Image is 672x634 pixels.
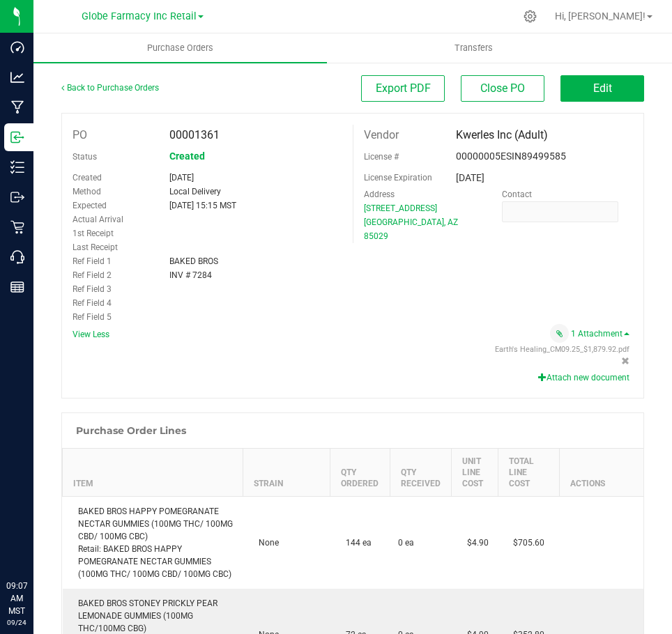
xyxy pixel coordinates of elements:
inline-svg: Analytics [10,70,24,84]
p: 09/24 [6,617,27,628]
span: Globe Farmacy Inc Retail [82,10,197,22]
label: Expected [72,199,107,212]
label: License # [364,146,399,167]
span: [DATE] [169,173,194,183]
label: 1st Receipt [72,226,114,240]
label: Contact [502,187,532,201]
a: 1 Attachment [571,329,629,339]
label: Vendor [364,125,399,146]
th: Actions [560,449,643,497]
label: Last Receipt [72,240,118,254]
iframe: Resource center [14,523,56,564]
span: Export PDF [376,82,431,95]
label: Address [364,187,395,201]
inline-svg: Manufacturing [10,100,24,114]
label: PO [72,125,87,146]
div: Manage settings [521,10,539,23]
a: Transfers [327,33,620,63]
span: [DATE] [456,172,484,183]
label: Ref Field 5 [72,310,112,324]
span: 144 ea [339,538,372,548]
label: Status [72,146,97,167]
th: Qty Received [390,449,452,497]
span: Remove attachment [621,357,629,366]
label: Method [72,185,101,199]
span: Local Delivery [169,187,221,196]
p: 09:07 AM MST [6,580,27,617]
inline-svg: Inbound [10,130,24,144]
span: Kwerles Inc (Adult) [456,128,548,141]
label: Created [72,171,102,185]
span: [DATE] 15:15 MST [169,201,236,210]
label: Ref Field 2 [72,268,112,282]
span: Transfers [436,42,512,54]
span: $705.60 [506,538,544,548]
a: View Less [72,330,109,339]
span: Hi, [PERSON_NAME]! [555,10,646,22]
button: Attach new document [538,371,629,384]
th: Qty Ordered [330,449,390,497]
span: Edit [593,82,612,95]
inline-svg: Inventory [10,160,24,174]
span: 00000005ESIN89499585 [456,150,566,162]
th: Unit Line Cost [452,449,498,497]
label: Actual Arrival [72,212,123,226]
a: Purchase Orders [33,33,327,63]
th: Item [63,449,243,497]
span: Close PO [480,82,525,95]
label: Ref Field 3 [72,282,112,296]
span: View file [495,345,629,354]
span: AZ [448,217,458,227]
span: 0 ea [398,536,414,549]
span: 00001361 [169,128,220,141]
a: Back to Purchase Orders [61,83,159,93]
span: Created [169,150,205,162]
a: [STREET_ADDRESS] [GEOGRAPHIC_DATA], AZ 85029 [364,203,458,241]
inline-svg: Retail [10,220,24,234]
th: Total Line Cost [498,449,560,497]
h1: Purchase Order Lines [76,425,186,436]
input: Format: (999) 999-9999 [502,201,619,222]
th: Strain [243,449,330,497]
inline-svg: Reports [10,280,24,294]
button: Close PO [461,75,544,102]
label: Ref Field 4 [72,296,112,310]
span: $4.90 [460,538,489,548]
button: Edit [560,75,644,102]
span: Attach a document [550,324,569,343]
span: INV # 7284 [169,270,212,280]
span: Purchase Orders [128,42,232,54]
label: License Expiration [364,171,432,184]
span: BAKED BROS [169,256,218,266]
inline-svg: Dashboard [10,40,24,54]
div: BAKED BROS HAPPY POMEGRANATE NECTAR GUMMIES (100MG THC/ 100MG CBD/ 100MG CBC) Retail: BAKED BROS ... [71,505,235,580]
span: [STREET_ADDRESS] [364,203,437,213]
label: Ref Field 1 [72,254,112,268]
span: None [252,538,279,548]
inline-svg: Outbound [10,190,24,204]
span: [GEOGRAPHIC_DATA], [364,217,445,227]
span: 85029 [364,231,388,241]
inline-svg: Call Center [10,250,24,264]
button: Export PDF [361,75,445,102]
